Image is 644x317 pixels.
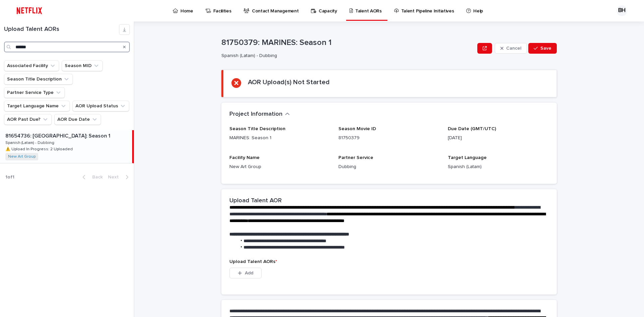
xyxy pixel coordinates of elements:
p: Spanish (Latam) [448,163,549,170]
p: ⚠️ Upload In Progress: 2 Uploaded [5,146,74,152]
button: Cancel [495,43,527,54]
p: 81750379: MARINES: Season 1 [221,38,475,48]
button: Associated Facility [4,60,59,71]
h2: AOR Upload(s) Not Started [248,78,330,86]
button: Season MID [62,60,103,71]
button: Add [229,268,262,278]
div: BH [616,5,627,16]
p: New Art Group [229,163,330,170]
p: Dubbing [338,163,439,170]
span: Upload Talent AORs [229,259,277,264]
span: Add [245,271,253,275]
span: Back [88,175,103,179]
button: Save [528,43,557,54]
button: Project Information [229,111,290,118]
span: Next [108,175,123,179]
h2: Project Information [229,111,282,118]
h1: Upload Talent AORs [4,26,119,33]
p: 81750379 [338,135,439,142]
span: Season Movie ID [338,126,376,131]
span: Due Date (GMT/UTC) [448,126,496,131]
h2: Upload Talent AOR [229,197,282,205]
p: MARINES: Season 1 [229,135,330,142]
span: Facility Name [229,155,260,160]
button: AOR Due Date [54,114,101,125]
span: Partner Service [338,155,373,160]
button: Partner Service Type [4,87,65,98]
span: Season Title Description [229,126,285,131]
button: Season Title Description [4,74,73,85]
a: New Art Group [8,154,36,159]
button: Target Language Name [4,101,70,111]
span: Cancel [506,46,521,51]
button: Next [105,174,134,180]
input: Search [4,42,130,52]
span: Target Language [448,155,487,160]
button: Back [77,174,105,180]
p: 81654736: [GEOGRAPHIC_DATA]: Season 1 [5,131,112,139]
p: Spanish (Latam) - Dubbing [5,139,56,145]
p: Spanish (Latam) - Dubbing [221,53,472,59]
img: ifQbXi3ZQGMSEF7WDB7W [13,4,45,17]
button: AOR Upload Status [72,101,129,111]
button: AOR Past Due? [4,114,52,125]
span: Save [540,46,551,51]
p: [DATE] [448,135,549,142]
